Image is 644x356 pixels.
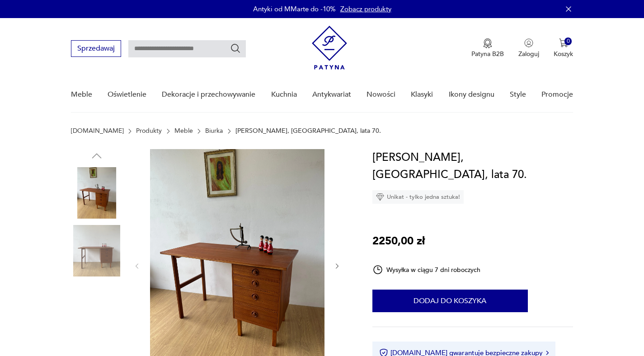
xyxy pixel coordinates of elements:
[518,38,539,58] button: Zaloguj
[554,38,573,58] button: 0Koszyk
[510,77,526,112] a: Style
[372,264,481,275] div: Wysyłka w ciągu 7 dni roboczych
[372,290,528,312] button: Dodaj do koszyka
[564,37,572,45] div: 0
[372,233,425,250] p: 2250,00 zł
[367,77,395,112] a: Nowości
[518,50,539,58] p: Zaloguj
[471,38,504,58] a: Ikona medaluPatyna B2B
[71,77,92,112] a: Meble
[372,149,573,183] h1: [PERSON_NAME], [GEOGRAPHIC_DATA], lata 70.
[71,46,121,52] a: Sprzedawaj
[449,77,494,112] a: Ikony designu
[71,127,124,135] a: [DOMAIN_NAME]
[162,77,255,112] a: Dekoracje i przechowywanie
[108,77,146,112] a: Oświetlenie
[471,50,504,58] p: Patyna B2B
[71,40,121,57] button: Sprzedawaj
[71,167,122,219] img: Zdjęcie produktu Biurko, Skandynawia, lata 70.
[230,43,241,54] button: Szukaj
[71,225,122,276] img: Zdjęcie produktu Biurko, Skandynawia, lata 70.
[253,5,336,14] p: Antyki od MMarte do -10%
[554,50,573,58] p: Koszyk
[174,127,193,135] a: Meble
[541,77,573,112] a: Promocje
[559,38,568,47] img: Ikona koszyka
[340,5,391,14] a: Zobacz produkty
[271,77,297,112] a: Kuchnia
[71,282,122,334] img: Zdjęcie produktu Biurko, Skandynawia, lata 70.
[205,127,223,135] a: Biurka
[136,127,162,135] a: Produkty
[471,38,504,58] button: Patyna B2B
[312,77,351,112] a: Antykwariat
[483,38,492,48] img: Ikona medalu
[312,26,347,70] img: Patyna - sklep z meblami i dekoracjami vintage
[546,351,549,355] img: Ikona strzałki w prawo
[372,190,464,204] div: Unikat - tylko jedna sztuka!
[411,77,433,112] a: Klasyki
[376,193,384,201] img: Ikona diamentu
[524,38,533,47] img: Ikonka użytkownika
[235,127,381,135] p: [PERSON_NAME], [GEOGRAPHIC_DATA], lata 70.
